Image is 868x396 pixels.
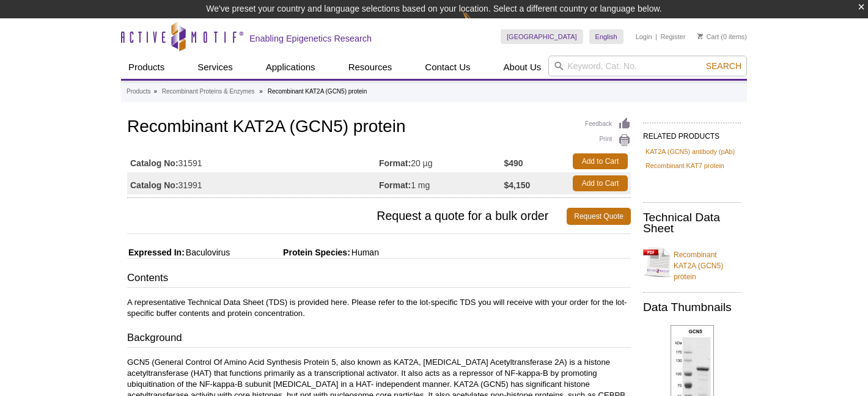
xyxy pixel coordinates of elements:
[127,248,185,257] span: Expressed In:
[417,56,477,79] a: Contact Us
[589,29,623,44] a: English
[573,175,628,191] a: Add to Cart
[660,32,685,41] a: Register
[268,88,367,95] li: Recombinant KAT2A (GCN5) protein
[548,56,747,76] input: Keyword, Cat. No.
[130,180,178,191] strong: Catalog No:
[127,150,379,172] td: 31591
[259,88,263,95] li: »
[706,61,741,71] span: Search
[127,172,379,194] td: 31991
[643,212,741,234] h2: Technical Data Sheet
[567,208,631,225] a: Request Quote
[462,9,495,38] img: Change Here
[697,29,747,44] li: (0 items)
[341,56,400,79] a: Resources
[249,33,372,44] h2: Enabling Epigenetics Research
[585,117,631,131] a: Feedback
[350,248,379,257] span: Human
[379,172,504,194] td: 1 mg
[379,150,504,172] td: 20 µg
[127,117,631,138] h1: Recombinant KAT2A (GCN5) protein
[643,302,741,313] h2: Data Thumbnails
[504,158,523,169] strong: $490
[645,160,724,171] a: Recombinant KAT7 protein
[130,158,178,169] strong: Catalog No:
[121,56,172,79] a: Products
[162,86,255,97] a: Recombinant Proteins & Enzymes
[573,153,628,169] a: Add to Cart
[379,158,411,169] strong: Format:
[379,180,411,191] strong: Format:
[127,208,567,225] span: Request a quote for a bulk order
[259,56,323,79] a: Applications
[643,122,741,144] h2: RELATED PRODUCTS
[190,56,240,79] a: Services
[504,180,531,191] strong: $4,150
[655,29,657,44] li: |
[645,146,735,157] a: KAT2A (GCN5) antibody (pAb)
[185,248,230,257] span: Baculovirus
[127,297,631,319] p: A representative Technical Data Sheet (TDS) is provided here. Please refer to the lot-specific TD...
[501,29,583,44] a: [GEOGRAPHIC_DATA]
[232,248,350,257] span: Protein Species:
[127,271,631,288] h3: Contents
[643,242,741,282] a: Recombinant KAT2A (GCN5) protein
[153,88,157,95] li: »
[702,61,745,71] button: Search
[127,86,150,97] a: Products
[697,32,719,41] a: Cart
[636,32,652,41] a: Login
[585,134,631,147] a: Print
[496,56,549,79] a: About Us
[127,331,631,348] h3: Background
[697,33,703,39] img: Your Cart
